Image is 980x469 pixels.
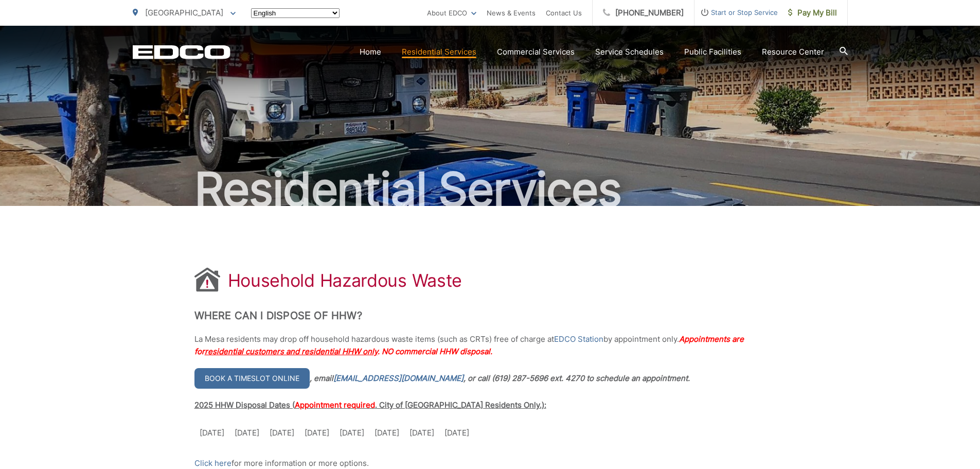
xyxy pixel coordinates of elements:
[194,334,744,356] span: Appointments are for . NO commercial HHW disposal.
[497,46,575,58] a: Commercial Services
[427,7,476,19] a: About EDCO
[145,8,223,18] span: [GEOGRAPHIC_DATA]
[295,400,375,410] span: Appointment required
[264,422,299,444] td: [DATE]
[554,333,603,345] a: EDCO Station
[595,46,664,58] a: Service Schedules
[205,346,378,356] span: residential customers and residential HHW only
[439,422,474,444] td: [DATE]
[546,7,582,19] a: Contact Us
[788,7,837,19] span: Pay My Bill
[251,8,340,18] select: Select a language
[334,422,369,444] td: [DATE]
[194,422,229,444] td: [DATE]
[310,373,690,383] em: , email , or call (619) 287-5696 ext. 4270 to schedule an appointment.
[194,368,310,389] a: Book a timeslot online
[228,270,462,291] h1: Household Hazardous Waste
[404,422,439,444] td: [DATE]
[133,45,230,59] a: EDCD logo. Return to the homepage.
[235,427,259,439] p: [DATE]
[194,333,786,358] p: La Mesa residents may drop off household hazardous waste items (such as CRTs) free of charge at b...
[402,46,476,58] a: Residential Services
[487,7,536,19] a: News & Events
[333,372,464,385] a: [EMAIL_ADDRESS][DOMAIN_NAME]
[369,422,404,444] td: [DATE]
[762,46,824,58] a: Resource Center
[194,309,786,322] h2: Where Can I Dispose of HHW?
[194,400,546,410] span: 2025 HHW Disposal Dates ( . City of [GEOGRAPHIC_DATA] Residents Only.):
[133,164,848,215] h2: Residential Services
[684,46,741,58] a: Public Facilities
[305,427,329,439] p: [DATE]
[360,46,381,58] a: Home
